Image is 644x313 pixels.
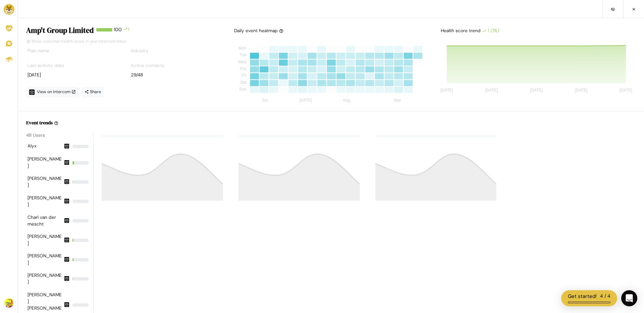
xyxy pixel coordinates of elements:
div: [PERSON_NAME] [28,272,62,286]
div: 10.851237421811259% [72,161,89,165]
tspan: [DATE] [299,98,312,103]
tspan: Aug [343,98,350,103]
div: Charl van der mescht [28,214,62,228]
div: Health score trend [439,26,636,36]
a: View on Intercom [26,87,79,98]
span: View on Intercom [37,89,76,95]
div: [DATE] [28,72,118,78]
label: Last activity date [28,62,64,69]
tspan: [DATE] [530,88,543,93]
tspan: Thu [239,66,247,71]
div: 5.847158009246669% [72,239,89,242]
label: Plan name [28,48,49,54]
tspan: Sat [240,80,247,85]
div: 48 Users [26,132,93,139]
div: Open Intercom Messenger [621,290,637,306]
h6: Event trends [26,119,53,126]
tspan: Mon [238,46,246,51]
i: (1%) [490,28,499,34]
h4: Amp't Group Limited [26,26,94,35]
tspan: Fri [241,73,246,78]
div: 1.6725591514821867% [72,277,89,280]
tspan: Jun [262,98,268,103]
tspan: [DATE] [485,88,498,93]
div: 1.4821865651346207% [72,180,89,184]
div: 0% [72,200,89,203]
label: Industry [131,48,149,54]
div: Daily event heatmap [234,27,283,34]
div: Alyx [28,143,62,150]
tspan: [DATE] [575,88,588,93]
div: 4 / 4 [600,293,610,300]
tspan: Sep [393,98,401,103]
a: Share [82,87,104,98]
div: 0% [72,145,89,148]
tspan: [DATE] [620,88,632,93]
div: 0% [72,303,89,307]
div: 1 [127,26,130,38]
div: Get started! [568,293,597,300]
label: Active contacts [131,62,164,69]
tspan: [DATE] [440,88,453,93]
div: 1 [482,27,499,34]
a: Show customer health score in your Intercom Inbox [26,39,126,44]
tspan: Tue [239,53,247,58]
div: [PERSON_NAME] [28,156,62,170]
div: 6.064726679358173% [72,258,89,261]
div: [PERSON_NAME] [28,253,62,266]
div: [PERSON_NAME] [28,175,62,189]
img: Brand [4,4,14,15]
div: 100 [114,26,122,38]
tspan: Wed [238,60,246,64]
img: Avatar [4,298,14,308]
tspan: Sun [239,87,246,91]
div: 0% [72,219,89,223]
div: [PERSON_NAME] [28,233,62,247]
div: [PERSON_NAME] [28,195,62,208]
div: 29/48 [131,72,221,78]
